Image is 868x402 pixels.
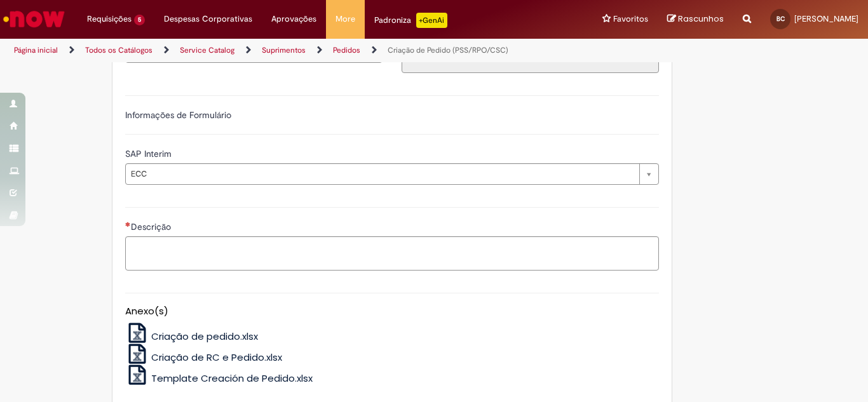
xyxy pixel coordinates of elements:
[125,109,231,121] label: Informações de Formulário
[180,45,234,55] a: Service Catalog
[125,330,259,343] a: Criação de pedido.xlsx
[333,45,360,55] a: Pedidos
[125,372,313,385] a: Template Creación de Pedido.xlsx
[1,6,67,32] img: ServiceNow
[131,221,173,232] span: Descrição
[151,330,258,343] span: Criação de pedido.xlsx
[271,13,316,25] span: Aprovações
[776,15,785,23] span: BC
[151,351,282,364] span: Criação de RC e Pedido.xlsx
[125,148,174,159] span: SAP Interim
[416,13,447,28] p: +GenAi
[151,372,313,385] span: Template Creación de Pedido.xlsx
[667,13,724,25] a: Rascunhos
[87,13,132,25] span: Requisições
[262,45,306,55] a: Suprimentos
[134,15,145,25] span: 5
[678,13,724,25] span: Rascunhos
[10,39,569,62] ul: Trilhas de página
[794,13,858,24] span: [PERSON_NAME]
[131,164,633,184] span: ECC
[388,45,508,55] a: Criação de Pedido (PSS/RPO/CSC)
[374,13,447,28] div: Padroniza
[125,351,283,364] a: Criação de RC e Pedido.xlsx
[613,13,648,25] span: Favoritos
[125,236,659,271] textarea: Descrição
[14,45,58,55] a: Página inicial
[164,13,252,25] span: Despesas Corporativas
[336,13,355,25] span: More
[125,306,659,317] h5: Anexo(s)
[125,222,131,227] span: Necessários
[85,45,153,55] a: Todos os Catálogos
[402,51,659,73] input: Código da Unidade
